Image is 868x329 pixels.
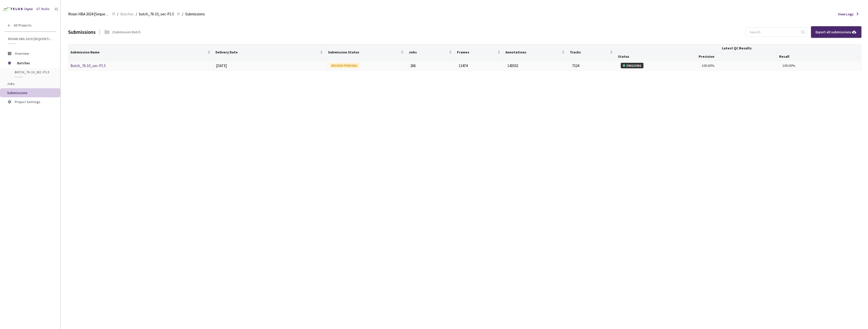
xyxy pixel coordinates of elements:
[68,44,213,61] th: Submission Name
[410,63,454,69] div: 266
[216,63,325,69] div: [DATE]
[117,11,118,17] li: /
[747,27,800,37] input: Search
[838,11,854,17] span: View Logs
[782,63,859,68] div: 100.00%
[507,63,568,69] div: 143502
[7,81,15,86] span: Jobs
[8,37,53,41] span: Rivian HBA 2024 [Sequential]
[816,29,857,35] div: Export all submissions
[17,58,52,68] span: Batches
[119,11,135,17] a: Batches
[621,63,643,68] div: ONGOING
[503,44,568,61] th: Annotations
[70,63,106,68] a: Batch_76-10_sec-P1.5
[697,52,777,61] th: Precision
[120,11,134,17] span: Batches
[459,63,503,69] div: 13474
[15,100,40,104] span: Project Settings
[616,44,858,52] th: Latest QC Results
[570,50,609,54] span: Tracks
[15,70,52,74] span: batch_76-10_sec-P1.5
[182,11,183,17] li: /
[777,52,858,61] th: Recall
[328,50,399,54] span: Submission Status
[112,29,141,35] div: 1 Submission Batch
[616,52,696,61] th: Status
[139,11,174,17] span: batch_76-10_sec-P1.5
[7,91,28,95] span: Submissions
[185,11,205,17] span: Submissions
[213,44,326,61] th: Delivery Date
[568,44,616,61] th: Tracks
[215,50,319,54] span: Delivery Date
[409,50,448,54] span: Jobs
[457,50,496,54] span: Frames
[326,44,406,61] th: Submission Status
[68,28,96,36] div: Submissions
[505,50,561,54] span: Annotations
[702,63,778,68] div: 100.00%
[455,44,503,61] th: Frames
[70,50,206,54] span: Submission Name
[329,63,359,68] div: REVIEW PENDING
[14,23,32,27] span: All Projects
[572,63,616,69] div: 7324
[68,11,109,17] span: Rivian HBA 2024 [Sequential]
[407,44,455,61] th: Jobs
[15,51,29,56] span: Overview
[36,7,50,12] div: GT Studio
[136,11,137,17] li: /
